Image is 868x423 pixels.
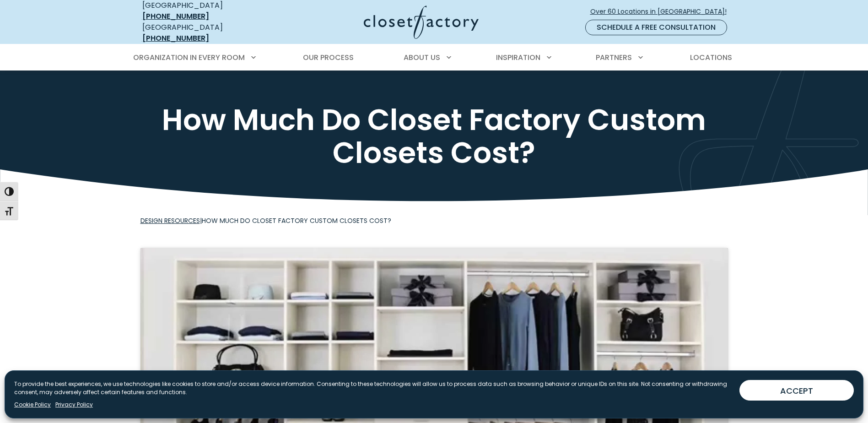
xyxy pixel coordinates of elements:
span: Organization in Every Room [133,52,245,63]
span: Our Process [303,52,354,63]
a: Design Resources [140,216,200,225]
span: About Us [404,52,440,63]
span: Inspiration [496,52,540,63]
p: To provide the best experiences, we use technologies like cookies to store and/or access device i... [14,380,732,396]
a: [PHONE_NUMBER] [142,33,209,43]
span: Over 60 Locations in [GEOGRAPHIC_DATA]! [590,7,734,16]
nav: Primary Menu [127,45,742,70]
a: Cookie Policy [14,401,51,409]
button: ACCEPT [739,380,854,401]
h1: How Much Do Closet Factory Custom Closets Cost? [140,103,728,169]
span: Partners [596,52,632,63]
div: [GEOGRAPHIC_DATA] [142,22,275,44]
span: How Much Do Closet Factory Custom Closets Cost? [202,216,391,225]
span: Locations [690,52,732,63]
span: | [140,216,391,225]
a: Over 60 Locations in [GEOGRAPHIC_DATA]! [590,4,734,20]
a: Schedule a Free Consultation [585,20,727,35]
a: Privacy Policy [55,401,93,409]
a: [PHONE_NUMBER] [142,11,209,22]
img: Closet Factory Logo [364,5,479,39]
